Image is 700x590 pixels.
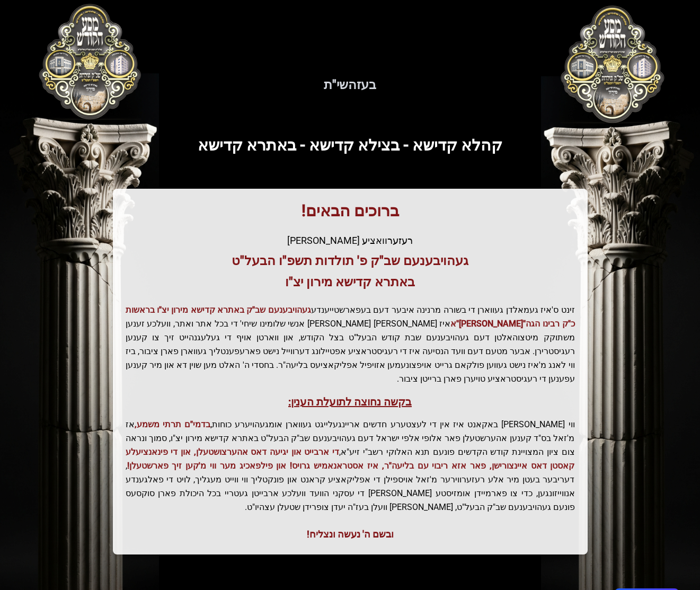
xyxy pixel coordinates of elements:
h3: בקשה נחוצה לתועלת הענין: [126,394,575,409]
h3: באתרא קדישא מירון יצ"ו [126,274,575,290]
p: זינט ס'איז געמאלדן געווארן די בשורה מרנינה איבער דעם בעפארשטייענדע איז [PERSON_NAME] [PERSON_NAME... [126,303,575,386]
span: קהלא קדישא - בצילא קדישא - באתרא קדישא [198,136,502,154]
h3: געהויבענעם שב"ק פ' תולדות תשפ"ו הבעל"ט [126,252,575,269]
span: בדמי"ם תרתי משמע, [135,419,210,429]
span: די ארבייט און יגיעה דאס אהערצושטעלן, און די פינאנציעלע קאסטן דאס איינצורישן, פאר אזא ריבוי עם בלי... [126,447,575,471]
div: רעזערוואציע [PERSON_NAME] [126,233,575,248]
span: געהויבענעם שב"ק באתרא קדישא מירון יצ"ו בראשות כ"ק רבינו הגה"[PERSON_NAME]"א [126,305,575,329]
h5: בעזהשי"ת [30,76,670,93]
div: ובשם ה' נעשה ונצליח! [126,527,575,542]
p: ווי [PERSON_NAME] באקאנט איז אין די לעצטערע חדשים אריינגעלייגט געווארן אומגעהויערע כוחות, אז מ'זא... [126,418,575,514]
h1: ברוכים הבאים! [126,201,575,221]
